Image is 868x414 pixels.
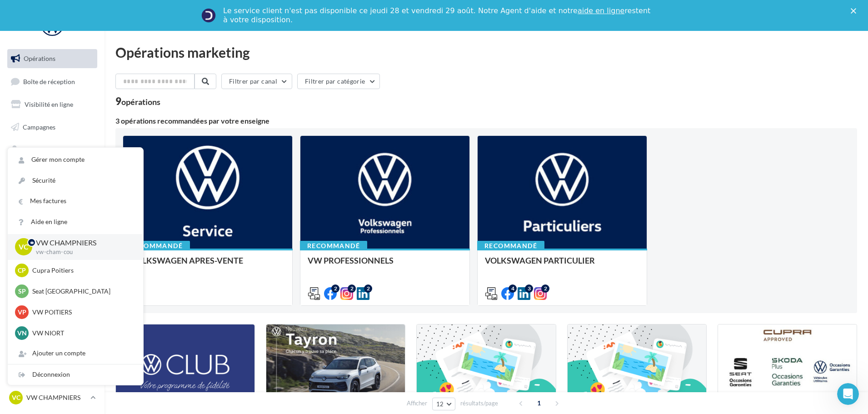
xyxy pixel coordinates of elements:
[36,248,129,256] p: vw-cham-cou
[407,399,427,408] span: Afficher
[477,241,544,251] div: Recommandé
[5,208,99,235] a: PLV et print personnalisable
[32,329,132,338] p: VW NIORT
[5,163,99,182] a: Médiathèque
[300,241,367,251] div: Recommandé
[12,393,20,402] span: VC
[5,140,99,160] a: Contacts
[331,284,339,293] div: 2
[32,308,132,317] p: VW POITIERS
[308,255,394,265] span: VW PROFESSIONNELS
[24,55,55,62] span: Opérations
[364,284,372,293] div: 2
[5,49,99,68] a: Opérations
[532,396,546,410] span: 1
[23,123,55,131] span: Campagnes
[115,45,857,59] div: Opérations marketing
[432,398,455,410] button: 12
[8,150,143,170] a: Gérer mon compte
[297,74,380,89] button: Filtrer par catégorie
[130,255,243,265] span: VOLKSWAGEN APRES-VENTE
[32,266,132,275] p: Cupra Poitiers
[8,343,143,364] div: Ajouter un compte
[8,212,143,232] a: Aide en ligne
[5,238,99,265] a: Campagnes DataOnDemand
[115,96,160,106] div: 9
[578,6,624,15] a: aide en ligne
[348,284,356,293] div: 2
[460,399,498,408] span: résultats/page
[436,400,444,408] span: 12
[485,255,595,265] span: VOLKSWAGEN PARTICULIER
[8,364,143,385] div: Déconnexion
[5,118,99,137] a: Campagnes
[32,287,132,296] p: Seat [GEOGRAPHIC_DATA]
[541,284,549,293] div: 2
[26,393,87,402] p: VW CHAMPNIERS
[115,117,857,125] div: 3 opérations recommandées par votre enseigne
[509,284,517,293] div: 4
[36,238,129,248] p: VW CHAMPNIERS
[23,77,75,85] span: Boîte de réception
[123,241,190,251] div: Recommandé
[18,308,26,317] span: VP
[7,389,97,406] a: VC VW CHAMPNIERS
[19,242,29,252] span: VC
[25,100,73,108] span: Visibilité en ligne
[221,74,292,89] button: Filtrer par canal
[8,191,143,211] a: Mes factures
[8,170,143,191] a: Sécurité
[5,185,99,205] a: Calendrier
[5,72,99,91] a: Boîte de réception
[223,6,652,25] div: Le service client n'est pas disponible ce jeudi 28 et vendredi 29 août. Notre Agent d'aide et not...
[23,145,48,153] span: Contacts
[18,266,26,275] span: CP
[17,329,27,338] span: VN
[18,287,26,296] span: SP
[525,284,533,293] div: 3
[121,98,160,106] div: opérations
[201,8,216,23] img: Profile image for Service-Client
[837,383,859,405] iframe: Intercom live chat
[851,8,860,14] div: Fermer
[5,95,99,114] a: Visibilité en ligne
